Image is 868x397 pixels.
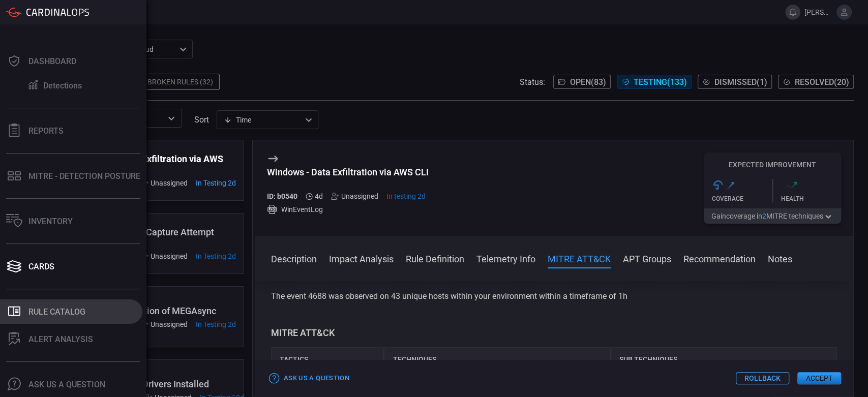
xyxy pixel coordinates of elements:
div: Unassigned [331,192,378,200]
div: Windows - Data Exfiltration via AWS CLI [267,167,429,177]
div: Inventory [28,217,73,226]
div: Windows - Detection of MEGAsync [76,306,236,316]
button: Resolved(20) [778,75,854,89]
div: ALERT ANALYSIS [28,334,93,344]
div: Broken Rules (32) [141,74,220,90]
span: Aug 12, 2025 10:23 AM [196,320,236,328]
div: Reports [28,126,64,136]
div: Health [781,195,842,202]
div: Windows - Pcap Drivers Installed [76,379,244,389]
span: Status: [520,77,545,87]
button: Gaincoverage in2MITRE techniques [704,208,841,224]
div: Detections [43,81,82,90]
span: Dismissed ( 1 ) [714,77,767,87]
span: Aug 12, 2025 10:11 AM [196,179,236,187]
span: Aug 11, 2025 4:48 AM [315,192,323,200]
button: Recommendation [683,252,756,264]
button: Accept [797,372,841,384]
span: [PERSON_NAME][EMAIL_ADDRESS][PERSON_NAME][DOMAIN_NAME] [804,8,832,16]
button: Rollback [736,372,789,384]
span: 2 [762,212,766,220]
div: Techniques [384,347,610,372]
span: The event 4688 was observed on 43 unique hosts within your environment within a timeframe of 1h [271,291,627,301]
div: Unassigned [140,320,188,328]
button: Dismissed(1) [698,75,772,89]
div: Tactics [271,347,384,372]
button: Telemetry Info [476,252,535,264]
label: sort [194,115,209,125]
span: Open ( 83 ) [570,77,606,87]
div: Rule Catalog [28,307,85,317]
div: Windows - Audio Capture Attempt Detected [76,227,236,248]
button: Ask Us a Question [267,371,352,386]
div: Sub Techniques [611,347,837,372]
div: Cards [28,262,54,271]
span: Testing ( 133 ) [634,77,687,87]
span: Aug 12, 2025 10:11 AM [386,192,426,200]
div: WinEventLog [267,204,429,215]
div: Unassigned [140,252,188,260]
h5: Expected Improvement [704,161,841,169]
button: Testing(133) [617,75,692,89]
div: Unassigned [140,179,188,187]
div: Windows - Data Exfiltration via AWS CLI [76,154,236,175]
div: MITRE - Detection Posture [28,171,140,181]
button: Open [164,111,178,126]
button: Notes [768,252,792,264]
div: Ask Us A Question [28,380,105,389]
div: Time [224,115,302,125]
h3: MITRE ATT&CK [271,327,837,339]
button: Description [271,252,317,264]
button: Open(83) [553,75,611,89]
h5: ID: b0540 [267,192,297,200]
span: Resolved ( 20 ) [795,77,849,87]
div: Dashboard [28,56,76,66]
button: Rule Definition [406,252,464,264]
button: Impact Analysis [329,252,394,264]
span: Aug 12, 2025 10:29 AM [196,252,236,260]
div: Coverage [712,195,772,202]
button: APT Groups [623,252,671,264]
button: MITRE ATT&CK [548,252,611,264]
